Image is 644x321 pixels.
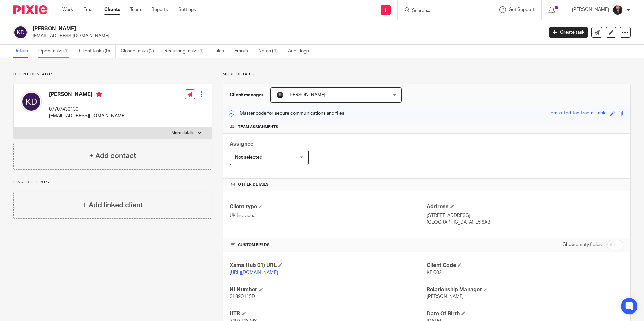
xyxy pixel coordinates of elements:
[288,45,314,58] a: Audit logs
[164,45,209,58] a: Recurring tasks (1)
[230,262,426,269] h4: Xama Hub 01) URL
[49,113,126,119] p: [EMAIL_ADDRESS][DOMAIN_NAME]
[89,151,136,161] h4: + Add contact
[13,25,28,39] img: svg%3E
[21,91,42,112] img: svg%3E
[230,294,255,299] span: SL890115D
[223,72,631,77] p: More details
[121,45,159,58] a: Closed tasks (2)
[427,270,442,275] span: KEI002
[13,180,212,185] p: Linked clients
[83,6,94,13] a: Email
[276,91,284,99] img: My%20Photo.jpg
[230,286,426,293] h4: NI Number
[230,310,426,317] h4: UTR
[427,294,464,299] span: [PERSON_NAME]
[230,242,426,248] h4: CUSTOM FIELDS
[230,203,426,210] h4: Client type
[172,130,194,136] p: More details
[49,106,126,113] p: 07707430130
[427,219,623,226] p: [GEOGRAPHIC_DATA], E5 8AB
[288,93,325,97] span: [PERSON_NAME]
[238,182,269,187] span: Other details
[33,33,539,39] p: [EMAIL_ADDRESS][DOMAIN_NAME]
[228,110,344,117] p: Master code for secure communications and files
[62,6,73,13] a: Work
[427,310,623,317] h4: Date Of Birth
[235,155,262,160] span: Not selected
[96,91,102,98] i: Primary
[230,92,264,98] h3: Client manager
[33,25,438,32] h2: [PERSON_NAME]
[178,6,196,13] a: Settings
[427,203,623,210] h4: Address
[572,6,609,13] p: [PERSON_NAME]
[230,270,278,275] a: [URL][DOMAIN_NAME]
[551,110,607,117] div: grass-fed-tan-fractal-table
[214,45,229,58] a: Files
[130,6,141,13] a: Team
[151,6,168,13] a: Reports
[509,7,535,12] span: Get Support
[104,6,120,13] a: Clients
[258,45,283,58] a: Notes (1)
[612,5,623,15] img: MicrosoftTeams-image.jfif
[427,262,623,269] h4: Client Code
[411,8,472,14] input: Search
[238,124,278,130] span: Team assignments
[230,212,426,219] p: UK Individual
[230,141,253,147] span: Assignee
[13,72,212,77] p: Client contacts
[49,91,126,99] h4: [PERSON_NAME]
[563,241,602,248] label: Show empty fields
[79,45,116,58] a: Client tasks (0)
[13,45,33,58] a: Details
[83,200,143,210] h4: + Add linked client
[427,286,623,293] h4: Relationship Manager
[13,5,47,14] img: Pixie
[549,27,588,38] a: Create task
[427,212,623,219] p: [STREET_ADDRESS]
[38,45,74,58] a: Open tasks (1)
[234,45,253,58] a: Emails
